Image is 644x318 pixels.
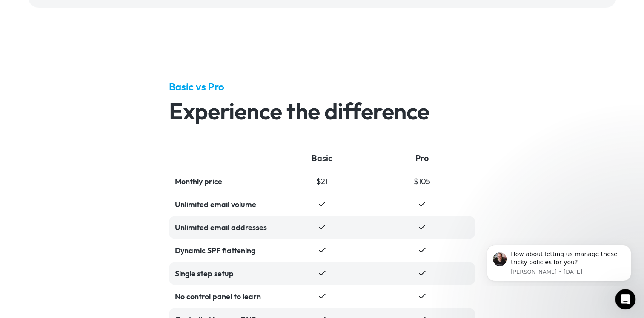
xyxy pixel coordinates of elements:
[175,222,269,233] div: Unlimited email addresses
[175,245,269,256] div: Dynamic SPF flattening
[169,80,475,93] h5: Basic vs Pro
[175,291,269,302] div: No control panel to learn
[312,152,332,164] h6: Basic
[415,152,429,164] h6: Pro
[474,237,644,286] iframe: Intercom notifications message
[175,176,269,187] div: Monthly price
[414,176,430,187] div: $105
[169,99,475,122] h2: Experience the difference
[175,268,269,279] div: Single step setup
[175,199,269,210] div: Unlimited email volume
[316,176,328,187] div: $21
[615,289,635,309] iframe: Intercom live chat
